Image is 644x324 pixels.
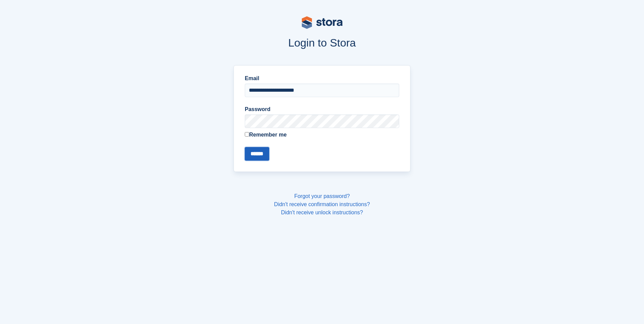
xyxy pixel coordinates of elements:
[245,131,399,139] label: Remember me
[245,105,399,113] label: Password
[245,74,399,83] label: Email
[274,201,370,207] a: Didn't receive confirmation instructions?
[302,16,343,29] img: stora-logo-53a41332b3708ae10de48c4981b4e9114cc0af31d8433b30ea865607fb682f29.svg
[104,37,540,49] h1: Login to Stora
[281,210,363,215] a: Didn't receive unlock instructions?
[294,193,350,199] a: Forgot your password?
[245,132,249,137] input: Remember me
